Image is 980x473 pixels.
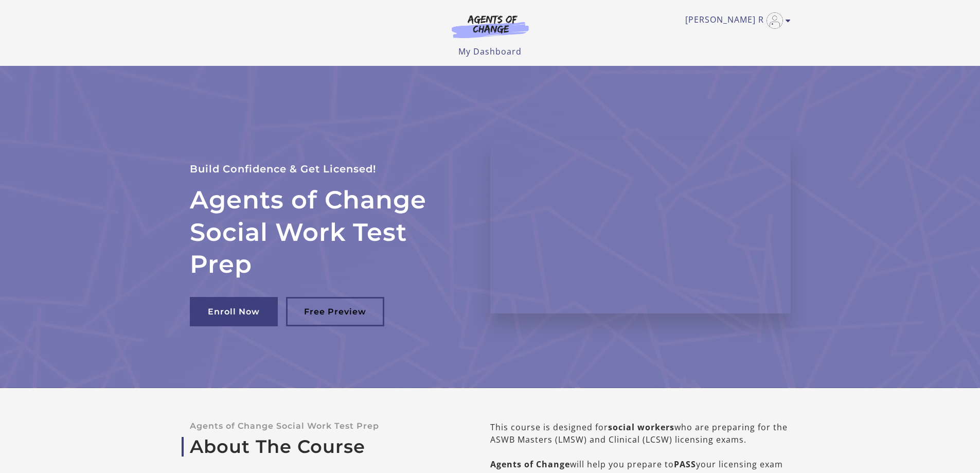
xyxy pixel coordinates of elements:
b: PASS [674,459,696,470]
a: About The Course [190,436,457,458]
h2: Agents of Change Social Work Test Prep [190,184,466,280]
b: Agents of Change [490,459,570,470]
a: Free Preview [286,297,384,326]
a: Enroll Now [190,297,278,326]
img: Agents of Change Logo [441,14,540,38]
p: Agents of Change Social Work Test Prep [190,421,457,431]
b: social workers [608,422,674,433]
a: Toggle menu [685,12,786,29]
a: My Dashboard [458,46,522,57]
p: Build Confidence & Get Licensed! [190,161,466,178]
